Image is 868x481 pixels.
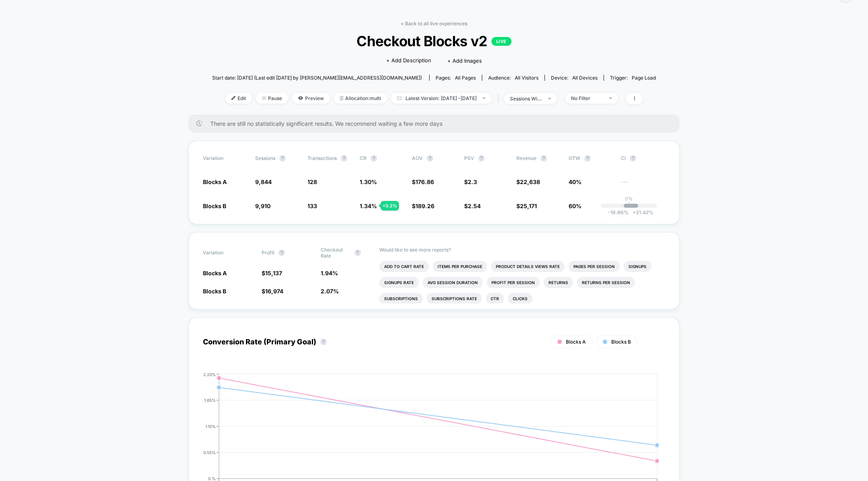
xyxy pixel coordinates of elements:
[386,57,431,65] span: + Add Description
[495,93,504,104] span: |
[262,96,266,100] img: end
[379,247,665,253] p: Would like to see more reports?
[321,247,350,259] span: Checkout Rate
[632,75,656,81] span: Page Load
[401,20,467,27] a: < Back to all live experiences
[203,178,227,185] span: Blocks A
[569,203,581,209] span: 60%
[516,203,537,209] span: $
[548,98,551,99] img: end
[265,288,283,295] span: 16,974
[516,155,536,161] span: Revenue
[203,450,216,454] tspan: 0.55%
[320,339,327,345] button: ?
[262,288,283,295] span: $
[464,203,481,209] span: $
[515,75,538,81] span: All Visitors
[569,178,581,185] span: 40%
[584,155,591,162] button: ?
[381,201,399,211] div: + 3.2 %
[205,424,216,428] tspan: 1.10%
[371,155,377,162] button: ?
[225,93,252,104] span: Edit
[540,155,547,162] button: ?
[341,155,347,162] button: ?
[231,96,235,100] img: edit
[203,288,226,295] span: Blocks B
[609,97,612,99] img: end
[544,277,573,288] li: Returns
[203,270,227,276] span: Blocks A
[412,203,434,209] span: $
[255,203,270,209] span: 9,910
[234,33,633,49] span: Checkout Blocks v2
[478,155,485,162] button: ?
[262,250,274,256] span: Profit
[464,155,474,161] span: PSV
[569,261,620,272] li: Pages Per Session
[416,203,434,209] span: 189.26
[208,476,216,481] tspan: 0 %
[262,270,282,276] span: $
[427,293,482,304] li: Subscriptions Rate
[279,155,286,162] button: ?
[203,372,216,377] tspan: 2.20%
[321,288,339,295] span: 2.07 %
[210,120,663,127] span: There are still no statistically significant results. We recommend waiting a few more days
[360,203,377,209] span: 1.34 %
[379,261,429,272] li: Add To Cart Rate
[379,293,423,304] li: Subscriptions
[566,339,586,345] span: Blocks A
[412,155,423,161] span: AOV
[633,209,636,215] span: +
[278,250,285,256] button: ?
[391,93,491,104] span: Latest Version: [DATE] - [DATE]
[455,75,476,81] span: all pages
[628,202,630,208] p: |
[354,250,361,256] button: ?
[520,178,540,185] span: 22,638
[436,75,476,81] div: Pages:
[545,75,604,81] span: Device:
[204,397,216,402] tspan: 1.65%
[307,178,317,185] span: 128
[255,155,275,161] span: Sessions
[307,155,337,161] span: Transactions
[630,155,636,162] button: ?
[212,75,422,81] span: Start date: [DATE] (Last edit [DATE] by [PERSON_NAME][EMAIL_ADDRESS][DOMAIN_NAME])
[491,261,565,272] li: Product Details Views Rate
[621,180,665,186] span: ---
[265,270,282,276] span: 15,137
[464,178,477,185] span: $
[625,196,633,202] p: 0%
[608,209,628,215] span: -18.96 %
[520,203,537,209] span: 25,171
[569,155,613,162] span: OTW
[447,57,482,64] span: + Add Images
[321,270,338,276] span: 1.94 %
[397,96,401,100] img: calendar
[610,75,656,81] div: Trigger:
[416,178,434,185] span: 176.86
[203,247,247,259] span: Variation
[256,93,288,104] span: Pause
[516,178,540,185] span: $
[621,155,665,162] span: CI
[360,178,377,185] span: 1.30 %
[572,75,598,81] span: all devices
[427,155,433,162] button: ?
[491,37,512,46] p: LIVE
[203,203,226,209] span: Blocks B
[340,96,343,100] img: rebalance
[412,178,434,185] span: $
[360,155,366,161] span: CR
[611,339,631,345] span: Blocks B
[334,93,387,104] span: Allocation: multi
[483,97,485,99] img: end
[468,203,481,209] span: 2.54
[488,75,538,81] div: Audience:
[292,93,330,104] span: Preview
[255,178,272,185] span: 9,844
[423,277,483,288] li: Avg Session Duration
[203,155,247,162] span: Variation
